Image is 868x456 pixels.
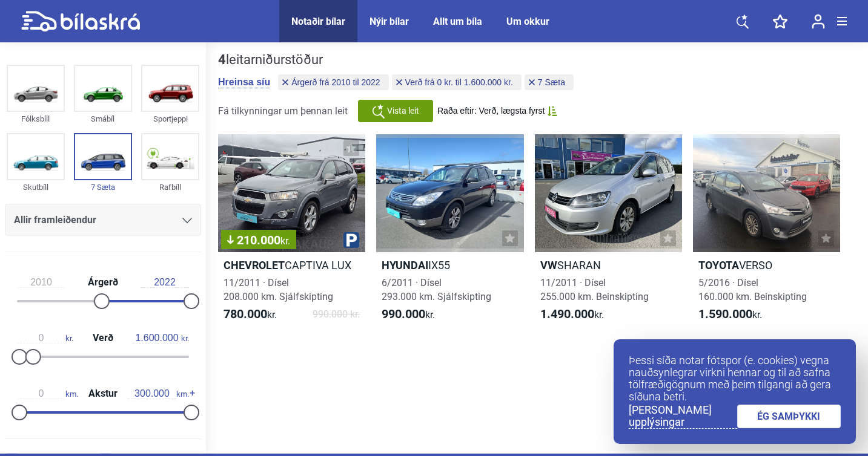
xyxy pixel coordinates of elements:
span: kr. [540,307,604,322]
span: 11/2011 · Dísel 255.000 km. Beinskipting [540,277,649,302]
a: ToyotaVERSO5/2016 · Dísel160.000 km. Beinskipting1.590.000kr. [693,134,840,333]
b: 4 [218,52,226,67]
span: 7 Sæta [538,78,565,86]
span: kr. [133,333,189,344]
span: Árgerð [85,278,121,287]
div: leitarniðurstöður [218,52,577,68]
div: 7 Sæta [74,180,132,194]
span: km. [128,388,189,399]
div: Fólksbíll [7,112,65,126]
h2: CAPTIVA LUX [218,258,365,272]
a: [PERSON_NAME] upplýsingar [629,404,737,429]
span: Allir framleiðendur [14,212,96,229]
button: Hreinsa síu [218,76,270,88]
div: Rafbíll [141,180,199,194]
img: user-login.svg [812,14,825,29]
button: Árgerð frá 2010 til 2022 [278,74,388,90]
img: parking.png [343,232,359,248]
b: Chevrolet [224,259,285,272]
p: Þessi síða notar fótspor (e. cookies) vegna nauðsynlegrar virkni hennar og til að safna tölfræðig... [629,354,841,403]
h2: IX55 [376,258,523,272]
span: Fá tilkynningar um þennan leit [218,105,348,117]
span: Akstur [85,389,121,399]
a: 210.000kr.ChevroletCAPTIVA LUX11/2011 · Dísel208.000 km. Sjálfskipting780.000kr.990.000 kr. [218,134,365,333]
div: Skutbíll [7,180,65,194]
b: Hyundai [382,259,428,272]
div: Smábíl [74,112,132,126]
a: Allt um bíla [433,16,482,27]
span: Árgerð frá 2010 til 2022 [291,78,380,86]
div: Sportjeppi [141,112,199,126]
a: HyundaiIX556/2011 · Dísel293.000 km. Sjálfskipting990.000kr. [376,134,523,333]
a: VWSHARAN11/2011 · Dísel255.000 km. Beinskipting1.490.000kr. [535,134,682,333]
b: Toyota [698,259,739,272]
a: Nýir bílar [369,16,409,27]
span: 6/2011 · Dísel 293.000 km. Sjálfskipting [382,277,491,302]
span: 5/2016 · Dísel 160.000 km. Beinskipting [698,277,807,302]
h2: SHARAN [535,258,682,272]
span: Raða eftir: Verð, lægsta fyrst [437,106,545,116]
button: Verð frá 0 kr. til 1.600.000 kr. [392,74,522,90]
span: Verð frá 0 kr. til 1.600.000 kr. [405,78,513,86]
span: km. [17,388,78,399]
b: 1.590.000 [698,307,752,321]
span: kr. [280,235,290,247]
b: 780.000 [224,307,267,321]
span: Verð [90,333,116,343]
span: 990.000 kr. [313,307,360,322]
b: VW [540,259,557,272]
span: Vista leit [387,105,419,117]
button: Raða eftir: Verð, lægsta fyrst [437,106,557,116]
b: 990.000 [382,307,425,321]
a: Um okkur [506,16,549,27]
a: ÉG SAMÞYKKI [737,405,841,428]
span: kr. [698,307,762,322]
b: 1.490.000 [540,307,594,321]
span: 11/2011 · Dísel 208.000 km. Sjálfskipting [224,277,333,302]
span: kr. [382,307,435,322]
span: 210.000 [227,234,290,246]
span: kr. [17,333,73,344]
button: 7 Sæta [525,74,574,90]
a: Notaðir bílar [291,16,345,27]
span: kr. [224,307,277,322]
h2: VERSO [693,258,840,272]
